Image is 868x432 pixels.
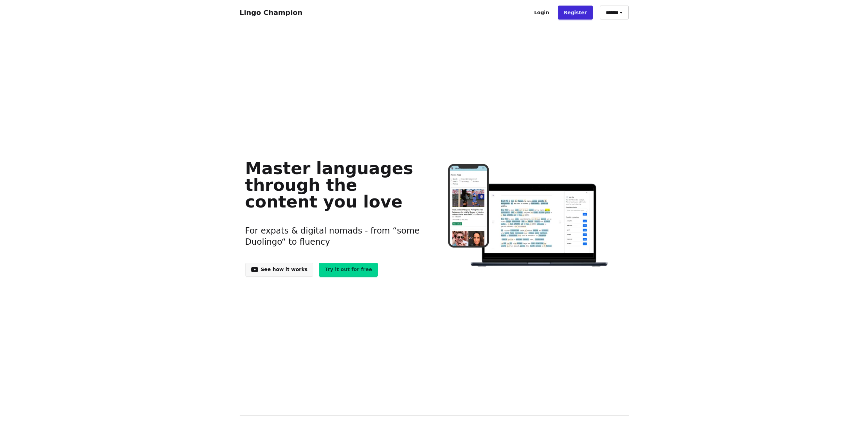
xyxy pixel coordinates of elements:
a: See how it works [245,263,314,277]
h1: Master languages through the content you love [245,160,423,210]
a: Try it out for free [319,263,378,277]
img: Learn languages online [434,164,623,268]
a: Lingo Champion [240,8,303,17]
a: Login [528,6,555,19]
h3: For expats & digital nomads - from “some Duolingo“ to fluency [245,217,423,256]
a: Register [558,6,593,19]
